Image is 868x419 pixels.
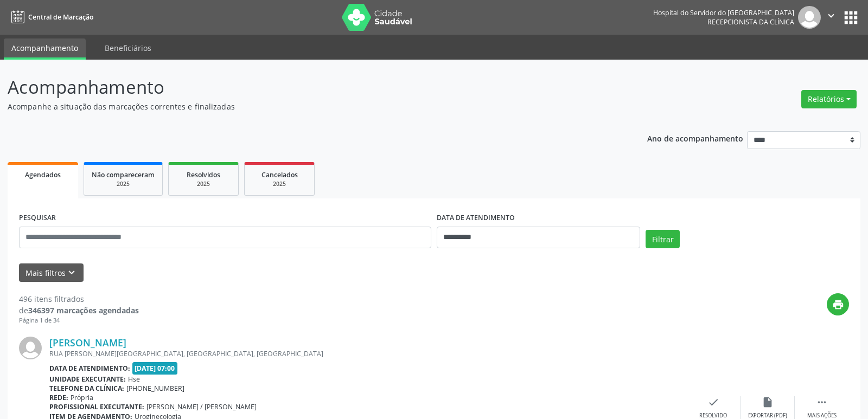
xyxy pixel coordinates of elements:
[49,393,68,402] b: Rede:
[252,180,307,188] div: 2025
[8,101,604,112] p: Acompanhe a situação das marcações correntes e finalizadas
[19,210,56,227] label: PESQUISAR
[49,364,130,373] b: Data de atendimento:
[19,263,84,282] button: Mais filtroskeyboard_arrow_down
[97,38,159,57] a: Beneficiários
[19,316,139,325] div: Página 1 de 34
[646,230,680,248] button: Filtrar
[8,74,604,101] p: Acompanhamento
[8,8,93,26] a: Central de Marcação
[825,10,837,22] i: 
[762,396,774,408] i: insert_drive_file
[49,384,124,393] b: Telefone da clínica:
[647,131,743,145] p: Ano de acompanhamento
[128,375,140,384] span: Hse
[821,6,841,29] button: 
[71,393,93,402] span: Própria
[4,38,86,60] a: Acompanhamento
[832,299,844,311] i: print
[19,305,139,316] div: de
[146,402,257,411] span: [PERSON_NAME] / [PERSON_NAME]
[25,170,61,179] span: Agendados
[707,396,719,408] i: check
[28,12,93,22] span: Central de Marcação
[92,170,155,179] span: Não compareceram
[92,180,155,188] div: 2025
[841,8,860,27] button: apps
[126,384,184,393] span: [PHONE_NUMBER]
[66,267,78,279] i: keyboard_arrow_down
[261,170,298,179] span: Cancelados
[827,293,849,315] button: print
[187,170,220,179] span: Resolvidos
[28,305,139,315] strong: 346397 marcações agendadas
[437,210,515,227] label: DATA DE ATENDIMENTO
[19,293,139,305] div: 496 itens filtrados
[49,375,126,384] b: Unidade executante:
[707,17,794,27] span: Recepcionista da clínica
[49,402,144,411] b: Profissional executante:
[49,349,686,358] div: RUA [PERSON_NAME][GEOGRAPHIC_DATA], [GEOGRAPHIC_DATA], [GEOGRAPHIC_DATA]
[816,396,828,408] i: 
[49,337,126,349] a: [PERSON_NAME]
[653,8,794,17] div: Hospital do Servidor do [GEOGRAPHIC_DATA]
[19,337,42,359] img: img
[132,362,178,375] span: [DATE] 07:00
[176,180,231,188] div: 2025
[798,6,821,29] img: img
[801,90,857,108] button: Relatórios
